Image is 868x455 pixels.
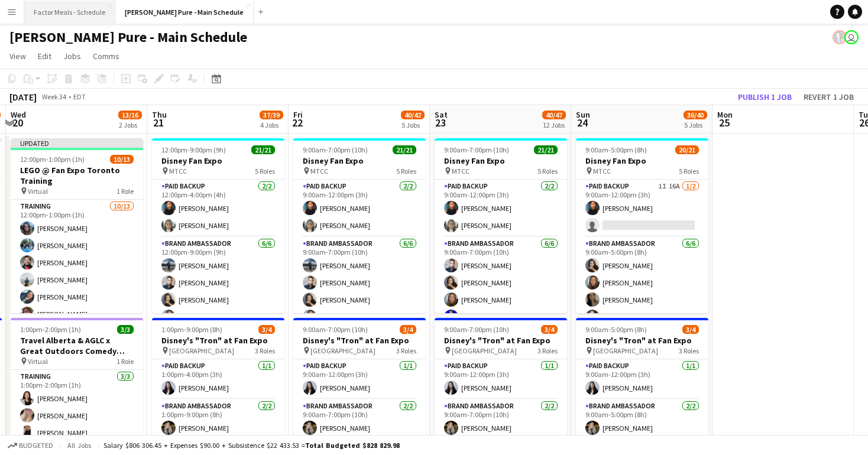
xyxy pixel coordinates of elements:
[435,155,567,166] h3: Disney Fan Expo
[833,30,847,44] app-user-avatar: Ashleigh Rains
[452,167,469,175] span: MTCC
[435,109,448,120] span: Sat
[435,180,567,237] app-card-role: Paid Backup2/29:00am-12:00pm (3h)[PERSON_NAME][PERSON_NAME]
[799,89,859,105] button: Revert 1 job
[152,335,284,346] h3: Disney's "Tron" at Fan Expo
[28,357,48,366] span: Virtual
[684,110,707,119] span: 36/40
[585,325,647,334] span: 9:00am-5:00pm (8h)
[9,51,26,61] span: View
[255,167,275,175] span: 5 Roles
[20,155,85,164] span: 12:00pm-1:00pm (1h)
[401,110,425,119] span: 40/42
[255,346,275,355] span: 3 Roles
[393,145,416,154] span: 21/21
[161,325,222,334] span: 1:00pm-9:00pm (8h)
[88,48,124,64] a: Comms
[292,116,303,129] span: 22
[576,155,708,166] h3: Disney Fan Expo
[110,155,134,164] span: 10/13
[293,109,303,120] span: Fri
[684,121,707,129] div: 5 Jobs
[293,180,426,237] app-card-role: Paid Backup2/29:00am-12:00pm (3h)[PERSON_NAME][PERSON_NAME]
[310,346,375,355] span: [GEOGRAPHIC_DATA]
[717,109,733,120] span: Mon
[576,109,590,120] span: Sun
[435,138,567,313] app-job-card: 9:00am-7:00pm (10h)21/21Disney Fan Expo MTCC5 RolesPaid Backup2/29:00am-12:00pm (3h)[PERSON_NAME]...
[576,180,708,237] app-card-role: Paid Backup1I16A1/29:00am-12:00pm (3h)[PERSON_NAME]
[152,109,167,120] span: Thu
[675,145,699,154] span: 20/21
[152,138,284,313] app-job-card: 12:00pm-9:00pm (9h)21/21Disney Fan Expo MTCC5 RolesPaid Backup2/212:00pm-4:00pm (4h)[PERSON_NAME]...
[93,51,119,61] span: Comms
[33,48,56,64] a: Edit
[161,145,226,154] span: 12:00pm-9:00pm (9h)
[293,359,426,399] app-card-role: Paid Backup1/19:00am-12:00pm (3h)[PERSON_NAME]
[537,346,558,355] span: 3 Roles
[19,441,53,450] span: Budgeted
[305,441,400,450] span: Total Budgeted $828 829.98
[117,325,134,334] span: 3/3
[679,167,699,175] span: 5 Roles
[574,116,590,129] span: 24
[118,110,142,119] span: 13/16
[11,165,143,186] h3: LEGO @ Fan Expo Toronto Training
[401,121,424,129] div: 5 Jobs
[541,325,558,334] span: 3/4
[20,325,81,334] span: 1:00pm-2:00pm (1h)
[11,138,143,313] app-job-card: Updated12:00pm-1:00pm (1h)10/13LEGO @ Fan Expo Toronto Training Virtual1 RoleTraining10/1312:00pm...
[63,51,81,61] span: Jobs
[310,167,328,175] span: MTCC
[452,346,517,355] span: [GEOGRAPHIC_DATA]
[576,335,708,346] h3: Disney's "Tron" at Fan Expo
[6,439,55,452] button: Budgeted
[444,325,509,334] span: 9:00am-7:00pm (10h)
[152,237,284,363] app-card-role: Brand Ambassador6/612:00pm-9:00pm (9h)[PERSON_NAME][PERSON_NAME][PERSON_NAME][PERSON_NAME]
[303,145,368,154] span: 9:00am-7:00pm (10h)
[435,359,567,399] app-card-role: Paid Backup1/19:00am-12:00pm (3h)[PERSON_NAME]
[65,441,93,450] span: All jobs
[9,91,37,103] div: [DATE]
[293,237,426,363] app-card-role: Brand Ambassador6/69:00am-7:00pm (10h)[PERSON_NAME][PERSON_NAME][PERSON_NAME][PERSON_NAME]
[28,187,48,196] span: Virtual
[542,110,566,119] span: 40/47
[433,116,448,129] span: 23
[73,92,86,101] div: EDT
[11,138,143,148] div: Updated
[682,325,699,334] span: 3/4
[260,110,283,119] span: 37/39
[258,325,275,334] span: 3/4
[444,145,509,154] span: 9:00am-7:00pm (10h)
[9,116,26,129] span: 20
[9,28,247,46] h1: [PERSON_NAME] Pure - Main Schedule
[150,116,167,129] span: 21
[576,138,708,313] div: 9:00am-5:00pm (8h)20/21Disney Fan Expo MTCC5 RolesPaid Backup1I16A1/29:00am-12:00pm (3h)[PERSON_N...
[5,48,31,64] a: View
[293,138,426,313] app-job-card: 9:00am-7:00pm (10h)21/21Disney Fan Expo MTCC5 RolesPaid Backup2/29:00am-12:00pm (3h)[PERSON_NAME]...
[715,116,733,129] span: 25
[11,318,143,444] app-job-card: 1:00pm-2:00pm (1h)3/3Travel Alberta & AGLC x Great Outdoors Comedy Festival Training Virtual1 Rol...
[396,346,416,355] span: 3 Roles
[11,109,26,120] span: Wed
[59,48,86,64] a: Jobs
[435,335,567,346] h3: Disney's "Tron" at Fan Expo
[576,359,708,399] app-card-role: Paid Backup1/19:00am-12:00pm (3h)[PERSON_NAME]
[585,145,647,154] span: 9:00am-5:00pm (8h)
[152,155,284,166] h3: Disney Fan Expo
[116,187,134,196] span: 1 Role
[11,370,143,444] app-card-role: Training3/31:00pm-2:00pm (1h)[PERSON_NAME][PERSON_NAME][PERSON_NAME]
[543,121,565,129] div: 12 Jobs
[115,1,254,24] button: [PERSON_NAME] Pure - Main Schedule
[251,145,275,154] span: 21/21
[844,30,859,44] app-user-avatar: Tifany Scifo
[303,325,368,334] span: 9:00am-7:00pm (10h)
[152,359,284,399] app-card-role: Paid Backup1/11:00pm-4:00pm (3h)[PERSON_NAME]
[103,441,400,450] div: Salary $806 306.45 + Expenses $90.00 + Subsistence $22 433.53 =
[152,180,284,237] app-card-role: Paid Backup2/212:00pm-4:00pm (4h)[PERSON_NAME][PERSON_NAME]
[39,92,69,101] span: Week 34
